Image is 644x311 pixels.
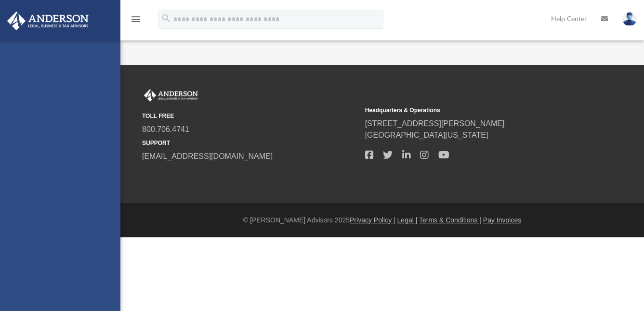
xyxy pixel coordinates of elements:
div: © [PERSON_NAME] Advisors 2025 [120,215,644,225]
img: Anderson Advisors Platinum Portal [4,12,92,30]
a: [GEOGRAPHIC_DATA][US_STATE] [365,131,488,139]
a: Legal | [397,216,418,224]
img: Anderson Advisors Platinum Portal [142,89,200,102]
a: Terms & Conditions | [419,216,481,224]
a: menu [130,18,142,25]
small: TOLL FREE [142,112,358,120]
img: User Pic [622,12,637,26]
a: 800.706.4741 [142,125,189,133]
small: SUPPORT [142,139,358,147]
a: [STREET_ADDRESS][PERSON_NAME] [365,119,505,128]
a: Pay Invoices [483,216,521,224]
a: [EMAIL_ADDRESS][DOMAIN_NAME] [142,152,273,160]
a: Privacy Policy | [350,216,395,224]
small: Headquarters & Operations [365,106,581,115]
i: menu [130,13,142,25]
i: search [161,13,171,24]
